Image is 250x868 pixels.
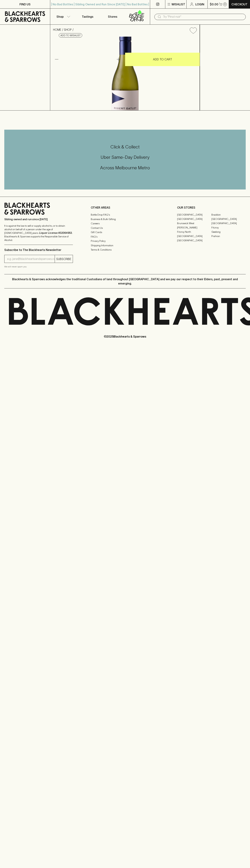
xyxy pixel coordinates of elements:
h5: Click & Collect [4,144,246,150]
p: Stores [108,14,117,19]
a: Contact Us [91,226,159,230]
p: Wishlist [172,2,185,6]
button: SUBSCRIBE [55,255,73,263]
p: OUR STORES [177,205,246,210]
p: Subscribe to The Blackhearts Newsletter [4,248,73,252]
p: 0 [224,3,226,5]
div: Call to action block [4,130,246,189]
p: OTHER AREAS [91,205,159,210]
a: [GEOGRAPHIC_DATA] [211,217,246,221]
a: Bottle Drop FAQ's [91,213,159,217]
p: It is against the law to sell or supply alcohol to, or to obtain alcohol on behalf of a person un... [4,224,73,242]
p: Shop [56,14,64,19]
a: Brunswick West [177,221,211,225]
a: Stores [100,9,125,24]
p: Checkout [231,2,247,6]
p: Tastings [82,14,93,19]
a: [GEOGRAPHIC_DATA] [177,213,211,217]
input: e.g. jane@blackheartsandsparrows.com.au [7,256,55,262]
a: [GEOGRAPHIC_DATA] [177,217,211,221]
a: Terms & Conditions [91,248,159,252]
button: Shop [50,9,75,24]
button: Add to wishlist [59,33,82,38]
a: [GEOGRAPHIC_DATA] [211,221,246,225]
a: Gift Cards [91,230,159,235]
a: Shipping Information [91,243,159,248]
a: SHOP [64,28,72,31]
a: FAQ's [91,235,159,239]
a: Privacy Policy [91,239,159,243]
a: Geelong [211,230,246,234]
input: Try "Pinot noir" [163,14,243,20]
p: Login [195,2,204,6]
p: ADD TO CART [153,57,172,61]
img: 37546.png [50,37,200,110]
p: FIND US [19,2,31,6]
a: [GEOGRAPHIC_DATA] [177,234,211,238]
a: Business & Bulk Gifting [91,217,159,221]
p: We will never spam you [4,265,73,268]
strong: Liquor License #32064953 [39,231,72,234]
a: HOME [53,28,61,31]
p: Blackhearts & Sparrows acknowledges the traditional Custodians of land throughout [GEOGRAPHIC_DAT... [7,277,243,286]
a: [GEOGRAPHIC_DATA] [177,238,211,243]
a: Fitzroy North [177,230,211,234]
p: SUBSCRIBE [56,257,71,261]
a: Braddon [211,213,246,217]
p: Sibling owned and run since [DATE] [4,218,73,221]
a: [PERSON_NAME] [177,225,211,230]
button: Add to wishlist [188,26,198,35]
a: Fitzroy [211,225,246,230]
h5: Across Melbourne Metro [4,165,246,171]
a: Careers [91,221,159,226]
a: Prahran [211,234,246,238]
h5: Uber Same-Day Delivery [4,154,246,160]
button: ADD TO CART [125,53,200,66]
p: $0.00 [210,2,218,6]
a: Tastings [75,9,100,24]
